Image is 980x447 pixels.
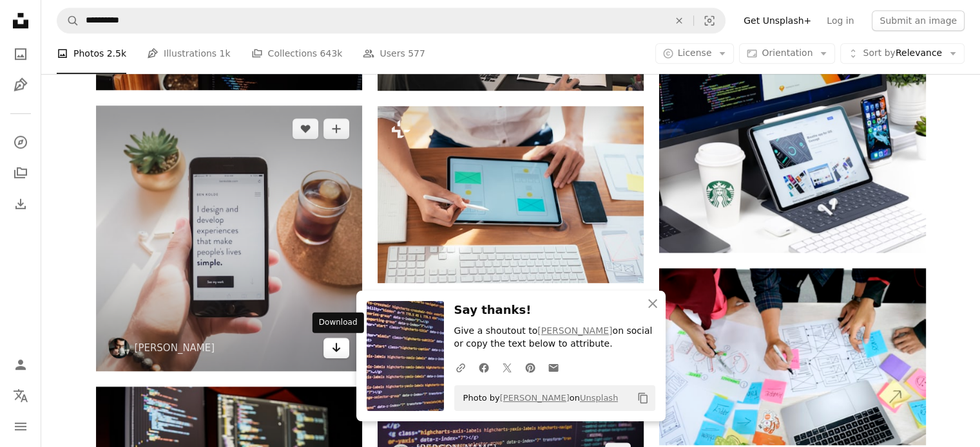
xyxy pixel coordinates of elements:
[659,80,925,92] a: turned-on monitor displaying digital products
[8,160,34,186] a: Collections
[312,312,364,333] div: Download
[495,354,519,380] a: Share on Twitter
[678,48,712,59] span: License
[472,354,495,380] a: Share on Facebook
[8,41,34,67] a: Photos
[8,8,34,36] a: Home — Unsplash
[632,387,654,409] button: Copy to clipboard
[323,338,349,358] a: Download
[819,10,861,31] a: Log in
[454,301,655,320] h3: Say thanks!
[665,8,693,33] button: Clear
[840,44,965,64] button: Sort byRelevance
[739,44,835,64] button: Orientation
[454,325,655,351] p: Give a shoutout to on social or copy the text below to attribute.
[323,118,349,139] button: Add to Collection
[147,33,230,75] a: Illustrations 1k
[220,47,231,61] span: 1k
[320,47,343,61] span: 643k
[8,352,34,378] a: Log in / Sign up
[8,191,34,217] a: Download History
[8,129,34,155] a: Explore
[762,48,812,59] span: Orientation
[457,388,619,408] span: Photo by on
[251,33,343,75] a: Collections 643k
[872,10,965,31] button: Submit an image
[519,354,542,380] a: Share on Pinterest
[135,342,215,354] a: [PERSON_NAME]
[57,8,725,33] form: Find visuals sitewide
[378,188,644,200] a: Web designer, UX UI designer designing mobile application user interface. Creative planning appli...
[659,351,925,362] a: person writing on white paper
[694,8,725,33] button: Visual search
[655,44,735,64] button: License
[408,47,425,61] span: 577
[96,105,362,371] img: person holding space gray iPhone 6 displaying i design and develop experiences that make people's...
[293,118,318,139] button: Like
[736,10,819,31] a: Get Unsplash+
[863,48,942,60] span: Relevance
[8,414,34,439] button: Menu
[57,8,79,33] button: Search Unsplash
[659,268,925,445] img: person writing on white paper
[8,72,34,98] a: Illustrations
[378,106,644,283] img: Web designer, UX UI designer designing mobile application user interface. Creative planning appli...
[363,33,425,75] a: Users 577
[8,383,34,408] button: Language
[542,354,565,380] a: Share over email
[109,338,130,358] img: Go to Ben Kolde's profile
[580,393,618,403] a: Unsplash
[96,232,362,244] a: person holding space gray iPhone 6 displaying i design and develop experiences that make people's...
[537,325,612,336] a: [PERSON_NAME]
[863,48,895,59] span: Sort by
[500,393,570,403] a: [PERSON_NAME]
